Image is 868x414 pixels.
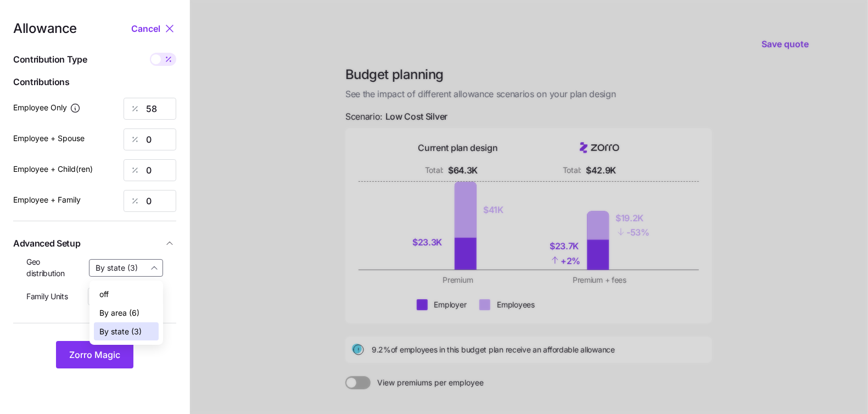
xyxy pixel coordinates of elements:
span: Advanced Setup [13,237,81,250]
span: Zorro Magic [69,348,120,361]
button: Cancel [131,22,163,35]
button: Zorro Magic [56,341,133,368]
span: Cancel [131,22,160,35]
label: Employee + Child(ren) [13,163,93,175]
span: By area (6) [99,307,139,319]
label: Employee Only [13,102,81,114]
span: off [99,288,109,300]
button: Advanced Setup [13,230,176,257]
span: Contributions [13,75,176,89]
span: Allowance [13,22,77,35]
div: Advanced Setup [13,256,176,314]
span: Family Units [26,291,68,302]
span: Contribution Type [13,53,87,66]
span: Geo distribution [26,256,80,279]
label: Employee + Family [13,194,81,206]
label: Employee + Spouse [13,132,85,144]
span: By state (3) [99,326,142,338]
